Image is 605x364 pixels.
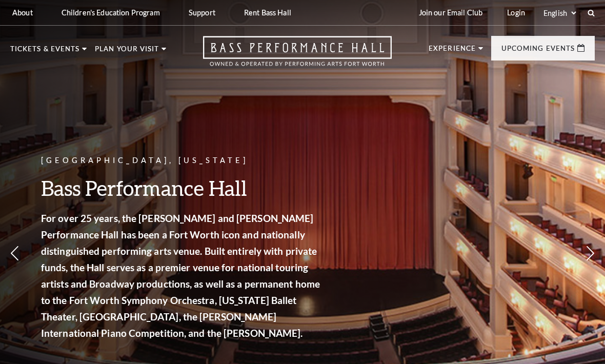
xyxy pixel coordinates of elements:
strong: For over 25 years, the [PERSON_NAME] and [PERSON_NAME] Performance Hall has been a Fort Worth ico... [41,212,320,339]
p: Rent Bass Hall [244,8,291,17]
h3: Bass Performance Hall [41,175,323,201]
p: Support [189,8,215,17]
p: Experience [429,45,476,57]
p: About [12,8,33,17]
p: Plan Your Visit [95,46,159,58]
p: Children's Education Program [62,8,160,17]
p: Tickets & Events [10,46,79,58]
select: Select: [541,8,578,18]
p: [GEOGRAPHIC_DATA], [US_STATE] [41,154,323,167]
p: Upcoming Events [501,45,575,57]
